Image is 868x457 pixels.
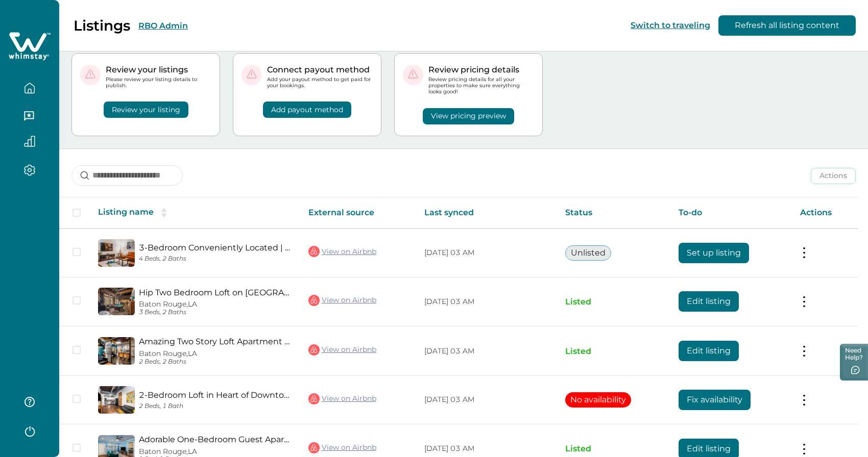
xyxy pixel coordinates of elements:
th: Listing name [90,197,300,229]
img: propertyImage_3-Bedroom Conveniently Located | Heart of MidCity [98,239,135,267]
a: 3-Bedroom Conveniently Located | Heart of MidCity [139,243,292,252]
button: Unlisted [565,245,611,261]
button: Set up listing [679,243,749,263]
p: Listed [565,444,662,454]
img: propertyImage_2-Bedroom Loft in Heart of Downtown Baton Rouge [98,386,135,414]
button: Review your listing [104,101,188,118]
p: Review pricing details for all your properties to make sure everything looks good! [428,77,534,95]
th: Actions [792,197,858,229]
p: Please review your listing details to publish. [106,77,211,89]
button: Fix availability [679,390,751,410]
button: Edit listing [679,291,739,312]
p: Listed [565,346,662,357]
button: No availability [565,392,631,408]
p: 2 Beds, 1 Bath [139,402,292,410]
p: Listed [565,297,662,307]
button: RBO Admin [138,21,188,31]
button: Edit listing [679,341,739,361]
button: Actions [811,168,856,184]
p: [DATE] 03 AM [424,395,549,405]
img: propertyImage_Hip Two Bedroom Loft on 3rd St. | Downtown BR [98,288,135,315]
a: View on Airbnb [308,441,376,454]
button: View pricing preview [423,108,514,124]
p: Baton Rouge, LA [139,447,292,456]
a: Hip Two Bedroom Loft on [GEOGRAPHIC_DATA] | [GEOGRAPHIC_DATA] [139,288,292,297]
p: 4 Beds, 2 Baths [139,255,292,263]
p: [DATE] 03 AM [424,444,549,454]
button: Add payout method [263,101,351,118]
img: propertyImage_Amazing Two Story Loft Apartment w/ Rooftop Deck [98,337,135,365]
button: Switch to traveling [631,20,710,30]
a: View on Airbnb [308,294,376,307]
a: View on Airbnb [308,392,376,405]
a: View on Airbnb [308,245,376,258]
p: [DATE] 03 AM [424,248,549,258]
p: [DATE] 03 AM [424,346,549,357]
th: To-do [670,197,792,229]
a: Adorable One-Bedroom Guest Apartment [139,435,292,444]
p: Review pricing details [428,65,534,75]
button: sorting [154,208,174,218]
p: Review your listings [106,65,211,75]
p: Add your payout method to get paid for your bookings. [267,77,373,89]
p: 3 Beds, 2 Baths [139,309,292,316]
p: [DATE] 03 AM [424,297,549,307]
button: Refresh all listing content [718,15,856,36]
p: Baton Rouge, LA [139,300,292,309]
p: Listings [74,17,130,34]
a: View on Airbnb [308,343,376,357]
p: Baton Rouge, LA [139,349,292,358]
p: 2 Beds, 2 Baths [139,358,292,366]
th: Status [557,197,670,229]
p: Connect payout method [267,65,373,75]
th: External source [300,197,416,229]
a: 2-Bedroom Loft in Heart of Downtown [GEOGRAPHIC_DATA] [139,390,292,400]
th: Last synced [416,197,557,229]
a: Amazing Two Story Loft Apartment w/ Rooftop Deck [139,337,292,346]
